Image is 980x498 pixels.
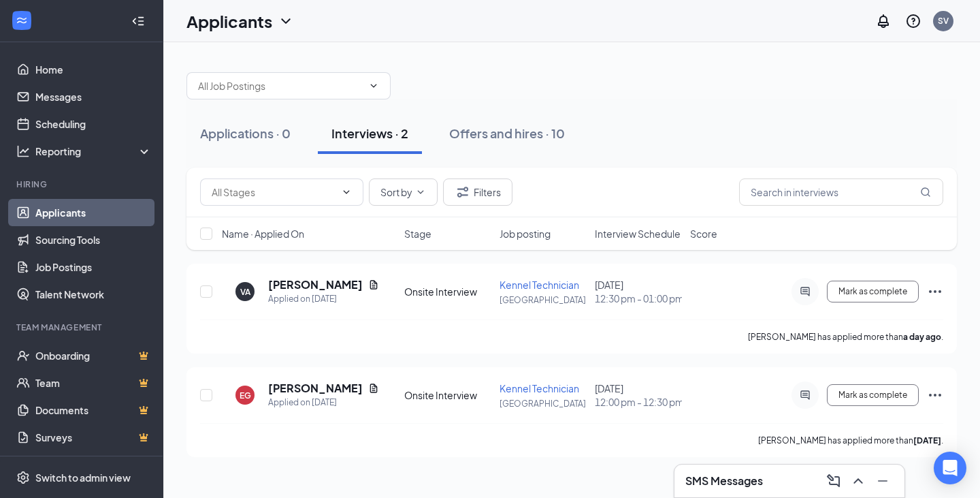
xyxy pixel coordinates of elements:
[278,13,294,29] svg: ChevronDown
[838,390,907,400] span: Mark as complete
[827,281,919,302] button: Mark as complete
[758,435,943,446] p: [PERSON_NAME] has applied more than .
[903,332,941,342] b: a day ago
[198,78,363,93] input: All Job Postings
[685,473,763,488] h3: SMS Messages
[368,279,379,290] svg: Document
[927,283,943,300] svg: Ellipses
[240,286,250,298] div: VA
[913,435,941,446] b: [DATE]
[875,13,892,29] svg: Notifications
[35,226,152,253] a: Sourcing Tools
[35,369,152,396] a: TeamCrown
[797,390,813,401] svg: ActiveChat
[368,383,379,394] svg: Document
[449,125,565,142] div: Offers and hires · 10
[186,10,272,33] h1: Applicants
[739,178,943,206] input: Search in interviews
[16,471,30,484] svg: Settings
[443,178,512,206] button: Filter Filters
[595,382,682,409] div: [DATE]
[826,473,842,489] svg: ComposeMessage
[35,110,152,138] a: Scheduling
[268,277,363,292] h5: [PERSON_NAME]
[748,331,943,343] p: [PERSON_NAME] has applied more than .
[369,178,438,206] button: Sort byChevronDown
[415,187,426,198] svg: ChevronDown
[455,184,471,200] svg: Filter
[934,452,966,484] div: Open Intercom Messenger
[927,387,943,403] svg: Ellipses
[847,470,869,492] button: ChevronUp
[268,292,379,306] div: Applied on [DATE]
[690,227,717,240] span: Score
[341,187,352,198] svg: ChevronDown
[131,14,145,28] svg: Collapse
[16,144,30,158] svg: Analysis
[872,470,894,492] button: Minimize
[404,285,491,298] div: Onsite Interview
[35,144,152,158] div: Reporting
[875,473,891,489] svg: Minimize
[35,199,152,226] a: Applicants
[222,227,304,240] span: Name · Applied On
[500,382,579,394] span: Kennel Technician
[500,294,587,306] p: [GEOGRAPHIC_DATA]
[16,322,149,333] div: Team Management
[16,178,149,190] div: Hiring
[268,396,379,409] div: Applied on [DATE]
[212,185,336,200] input: All Stages
[850,473,866,489] svg: ChevronUp
[500,398,587,409] p: [GEOGRAPHIC_DATA]
[35,83,152,110] a: Messages
[35,342,152,369] a: OnboardingCrown
[331,125,408,142] div: Interviews · 2
[500,227,551,240] span: Job posting
[268,381,363,396] h5: [PERSON_NAME]
[920,187,931,198] svg: MagnifyingGlass
[368,80,379,91] svg: ChevronDown
[838,287,907,296] span: Mark as complete
[35,424,152,451] a: SurveysCrown
[595,227,681,240] span: Interview Schedule
[823,470,845,492] button: ComposeMessage
[380,187,412,197] span: Sort by
[35,396,152,424] a: DocumentsCrown
[15,14,29,27] svg: WorkstreamLogo
[200,125,291,142] div: Applications · 0
[500,279,579,291] span: Kennel Technician
[938,15,949,27] div: SV
[35,281,152,308] a: Talent Network
[827,384,919,406] button: Mark as complete
[240,390,251,401] div: EG
[404,227,431,240] span: Stage
[595,395,682,409] span: 12:00 pm - 12:30 pm
[35,471,131,484] div: Switch to admin view
[905,13,921,29] svg: QuestionInfo
[35,253,152,281] a: Job Postings
[797,286,813,297] svg: ActiveChat
[35,56,152,83] a: Home
[404,388,491,402] div: Onsite Interview
[595,278,682,305] div: [DATE]
[595,292,682,305] span: 12:30 pm - 01:00 pm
